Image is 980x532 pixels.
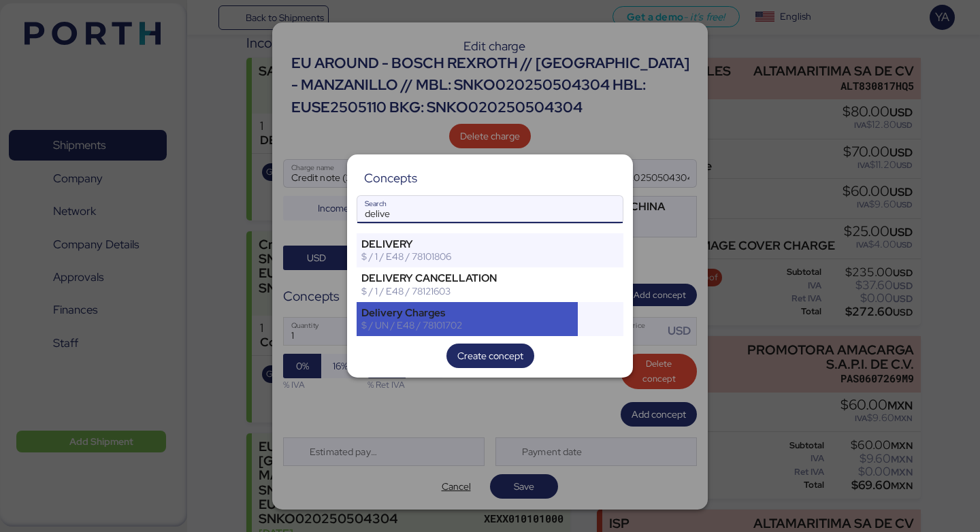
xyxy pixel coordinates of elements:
div: Delivery Charges [361,307,573,319]
div: DELIVERY [361,238,573,250]
div: $ / 1 / E48 / 78101806 [361,250,573,263]
div: Concepts [364,172,417,184]
div: $ / UN / E48 / 78101702 [361,319,573,331]
input: Search [357,196,623,223]
span: Create concept [457,348,523,364]
div: DELIVERY CANCELLATION [361,272,573,284]
button: Create concept [446,344,534,368]
div: $ / 1 / E48 / 78121603 [361,285,573,297]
